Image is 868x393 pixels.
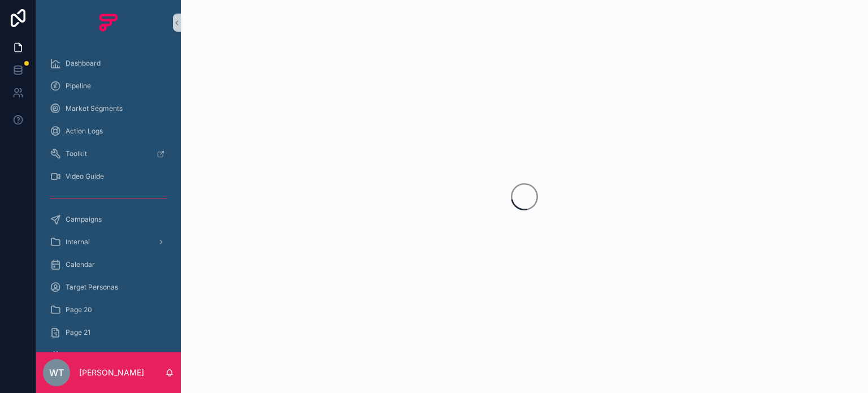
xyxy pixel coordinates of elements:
[99,14,118,32] img: App logo
[43,144,174,164] a: Toolkit
[66,104,123,113] span: Market Segments
[43,98,174,119] a: Market Segments
[43,209,174,230] a: Campaigns
[43,166,174,187] a: Video Guide
[66,149,87,158] span: Toolkit
[66,351,92,360] span: Page 25
[66,283,118,292] span: Target Personas
[43,76,174,96] a: Pipeline
[66,237,90,247] span: Internal
[43,300,174,320] a: Page 20
[49,366,64,379] span: WT
[66,81,91,90] span: Pipeline
[66,305,92,314] span: Page 20
[43,121,174,141] a: Action Logs
[79,367,144,378] p: [PERSON_NAME]
[66,127,103,136] span: Action Logs
[66,328,90,337] span: Page 21
[43,277,174,297] a: Target Personas
[43,232,174,252] a: Internal
[43,254,174,275] a: Calendar
[66,260,95,269] span: Calendar
[43,53,174,74] a: Dashboard
[43,322,174,343] a: Page 21
[36,45,181,352] div: scrollable content
[66,172,104,181] span: Video Guide
[66,59,101,68] span: Dashboard
[66,215,102,224] span: Campaigns
[43,345,174,365] a: Page 25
